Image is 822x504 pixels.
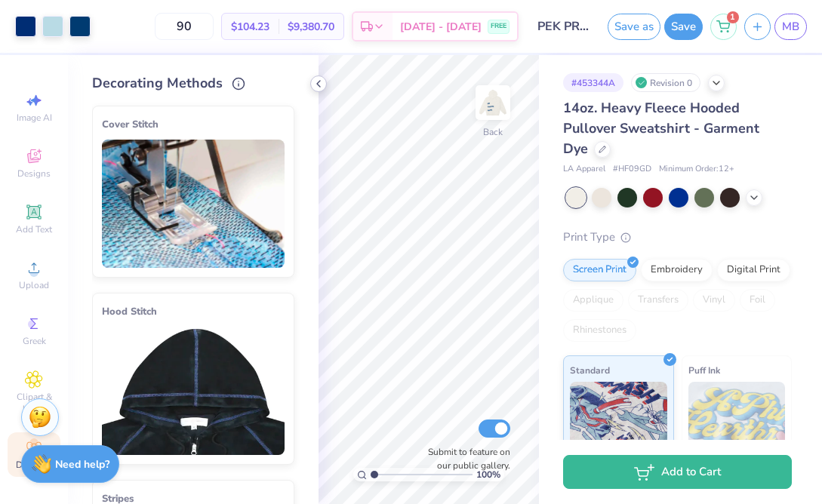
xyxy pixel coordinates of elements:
[659,163,734,176] span: Minimum Order: 12 +
[420,445,510,472] label: Submit to feature on our public gallery.
[102,327,285,455] img: Hood Stitch
[102,140,285,268] img: Cover Stitch
[563,289,623,312] div: Applique
[774,14,807,40] a: MB
[727,11,739,23] span: 1
[570,362,610,378] span: Standard
[476,468,500,481] span: 100 %
[563,259,636,281] div: Screen Print
[491,21,506,32] span: FREE
[155,13,214,40] input: – –
[8,391,60,415] span: Clipart & logos
[628,289,688,312] div: Transfers
[400,19,482,35] span: [DATE] - [DATE]
[19,279,49,291] span: Upload
[16,223,52,235] span: Add Text
[231,19,269,35] span: $104.23
[563,319,636,342] div: Rhinestones
[717,259,790,281] div: Digital Print
[92,73,294,94] div: Decorating Methods
[478,88,508,118] img: Back
[688,362,720,378] span: Puff Ink
[631,73,700,92] div: Revision 0
[613,163,651,176] span: # HF09GD
[23,335,46,347] span: Greek
[55,457,109,472] strong: Need help?
[608,14,660,40] button: Save as
[563,229,792,246] div: Print Type
[17,112,52,124] span: Image AI
[563,99,759,158] span: 14oz. Heavy Fleece Hooded Pullover Sweatshirt - Garment Dye
[563,73,623,92] div: # 453344A
[664,14,703,40] button: Save
[102,115,285,134] div: Cover Stitch
[563,163,605,176] span: LA Apparel
[17,167,51,180] span: Designs
[740,289,775,312] div: Foil
[563,455,792,489] button: Add to Cart
[288,19,334,35] span: $9,380.70
[641,259,713,281] div: Embroidery
[526,11,600,41] input: Untitled Design
[102,303,285,321] div: Hood Stitch
[483,125,503,139] div: Back
[688,382,786,457] img: Puff Ink
[693,289,735,312] div: Vinyl
[16,459,52,471] span: Decorate
[570,382,667,457] img: Standard
[782,18,799,35] span: MB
